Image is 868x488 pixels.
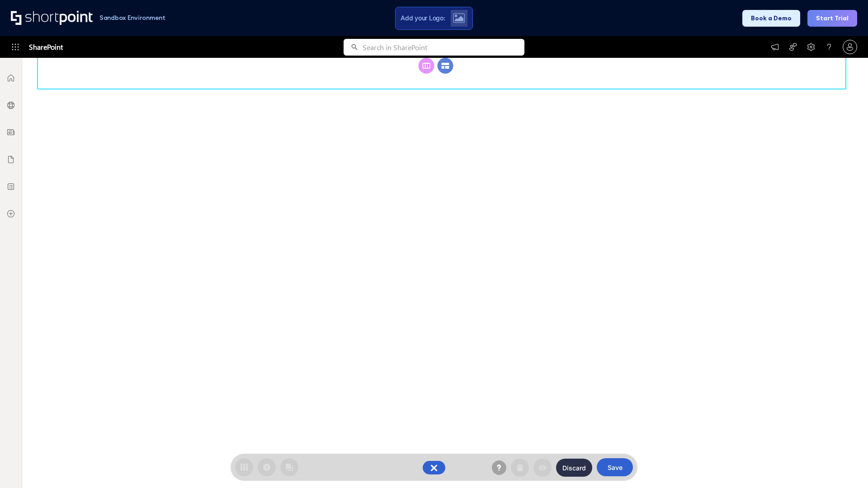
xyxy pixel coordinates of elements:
span: SharePoint [29,36,63,58]
button: Start Trial [807,10,857,27]
iframe: Chat Widget [823,445,868,488]
button: Book a Demo [742,10,800,27]
img: Upload logo [453,13,465,23]
h1: Sandbox Environment [99,15,165,20]
span: Add your Logo: [401,14,445,22]
input: Search in SharePoint [363,39,524,56]
button: Discard [556,459,592,477]
button: Save [597,458,633,476]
